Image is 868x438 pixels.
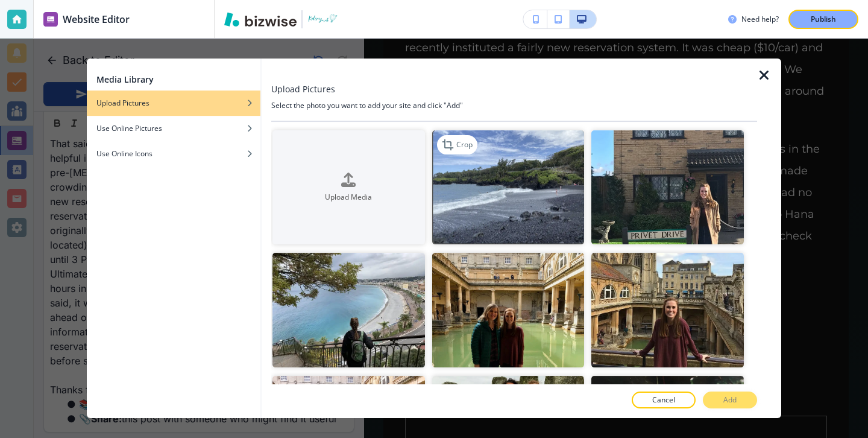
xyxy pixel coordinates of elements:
[788,10,858,29] button: Publish
[437,135,477,154] div: Crop
[96,123,162,134] h4: Use Online Pictures
[652,395,675,405] p: Cancel
[63,12,130,27] h2: Website Editor
[96,148,153,159] h4: Use Online Icons
[43,12,58,27] img: editor icon
[632,392,696,408] button: Cancel
[87,90,260,116] button: Upload Pictures
[272,192,425,203] h4: Upload Media
[741,14,779,25] h3: Need help?
[271,100,757,111] h4: Select the photo you want to add your site and click "Add"
[271,83,335,95] h3: Upload Pictures
[96,98,149,109] h4: Upload Pictures
[96,73,154,86] h2: Media Library
[811,14,836,25] p: Publish
[87,116,260,141] button: Use Online Pictures
[456,139,473,150] p: Crop
[224,12,297,27] img: Bizwise Logo
[87,141,260,167] button: Use Online Icons
[307,13,340,25] img: Your Logo
[272,130,425,244] button: Upload Media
